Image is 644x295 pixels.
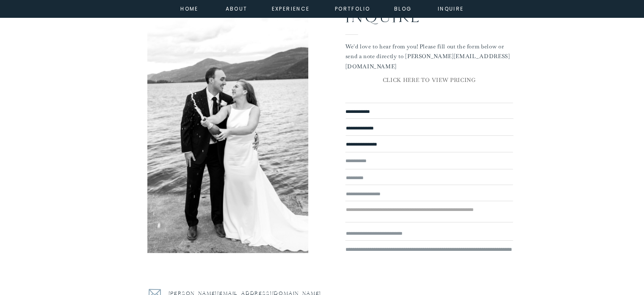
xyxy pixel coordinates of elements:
a: home [178,4,201,12]
a: experience [272,4,306,12]
a: about [226,4,245,12]
p: We'd love to hear from you! Please fill out the form below or send a note directly to [PERSON_NAM... [345,42,513,66]
a: Blog [388,4,418,12]
a: portfolio [334,4,371,12]
h2: Inquire [345,4,485,25]
a: inquire [436,4,466,12]
a: CLICK HERE TO VIEW PRICING [345,75,513,87]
